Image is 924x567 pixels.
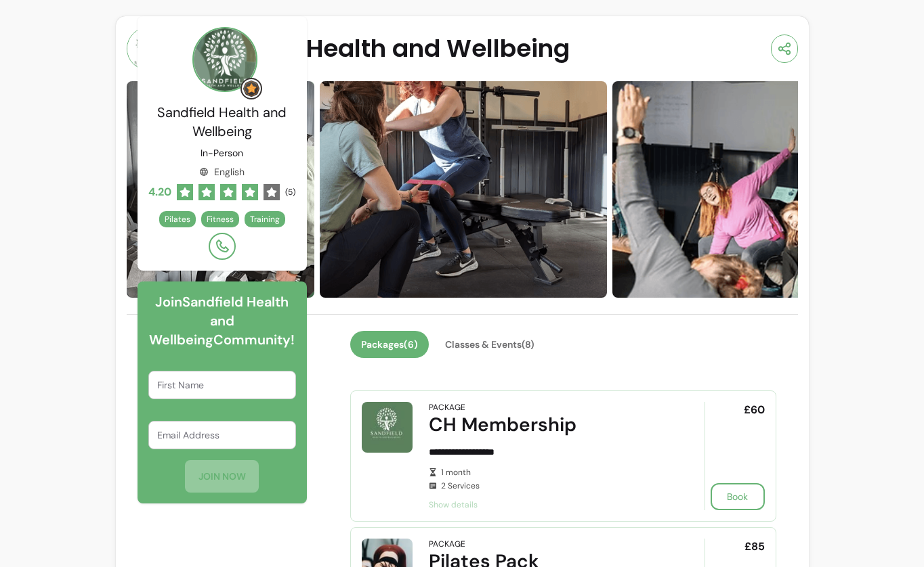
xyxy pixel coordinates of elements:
[434,331,545,358] button: Classes & Events(8)
[705,402,765,510] div: £60
[192,27,257,92] img: Provider image
[127,27,170,70] img: Provider image
[429,499,667,510] span: Show details
[429,413,667,437] div: CH Membership
[429,539,465,549] div: Package
[199,165,245,179] div: English
[148,292,296,349] h6: Join Sandfield Health and Wellbeing Community!
[250,214,280,225] span: Training
[165,214,190,225] span: Pilates
[320,81,607,298] img: https://d22cr2pskkweo8.cloudfront.net/eb989e7c-3c45-49eb-826c-44eb3ef5bc79
[441,480,667,491] span: 2 Services
[441,467,667,478] span: 1 month
[429,402,465,413] div: Package
[711,483,765,510] button: Book
[201,146,243,160] p: In-Person
[350,331,429,358] button: Packages(6)
[207,214,234,225] span: Fitness
[157,378,287,392] input: First Name
[127,81,314,298] img: https://d22cr2pskkweo8.cloudfront.net/c16a74ef-069a-4b7e-8ae5-1d9a50d4d053
[157,104,287,140] span: Sandfield Health and Wellbeing
[243,81,259,97] img: Grow
[362,402,413,453] img: CH Membership
[157,428,287,442] input: Email Address
[285,187,295,198] span: ( 5 )
[148,184,171,200] span: 4.20
[184,35,570,62] span: Sandfield Health and Wellbeing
